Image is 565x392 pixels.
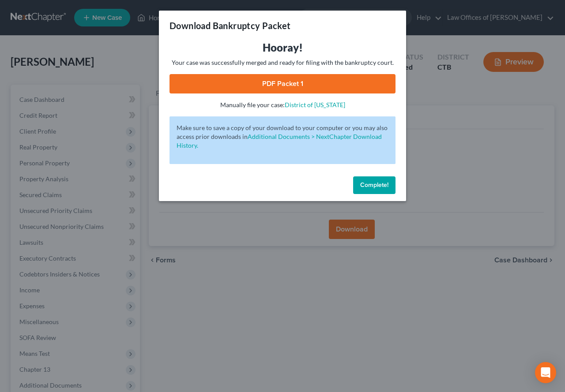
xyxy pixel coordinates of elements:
h3: Hooray! [169,41,395,55]
p: Your case was successfully merged and ready for filing with the bankruptcy court. [169,58,395,67]
div: Open Intercom Messenger [535,362,556,383]
p: Manually file your case: [169,101,395,109]
a: District of [US_STATE] [285,101,345,108]
span: Complete! [360,181,388,189]
a: PDF Packet 1 [169,74,395,93]
a: Additional Documents > NextChapter Download History. [177,133,382,149]
p: Make sure to save a copy of your download to your computer or you may also access prior downloads in [177,123,388,150]
h3: Download Bankruptcy Packet [169,19,290,32]
button: Complete! [353,176,395,194]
